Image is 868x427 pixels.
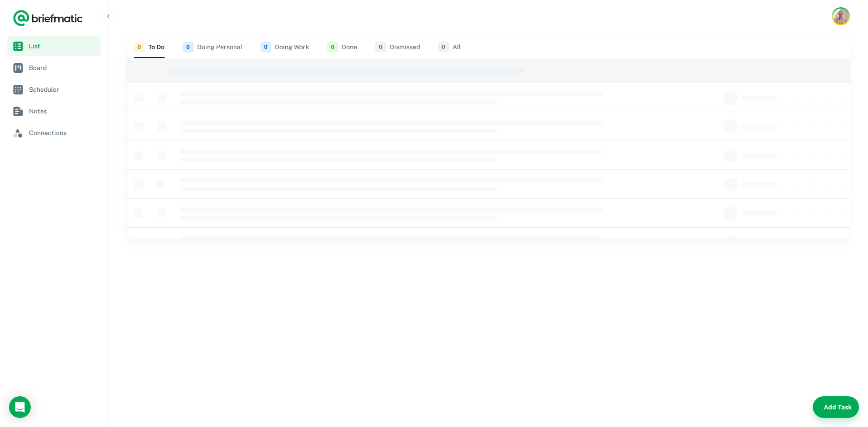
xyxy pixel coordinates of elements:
a: Board [7,58,101,78]
span: Scheduler [29,84,97,94]
span: 0 [375,42,386,52]
span: 0 [327,42,338,52]
button: Account button [832,7,850,25]
span: 0 [134,42,145,52]
button: All [438,36,461,58]
a: List [7,36,101,56]
button: Done [327,36,357,58]
span: 0 [183,42,193,52]
a: Logo [13,9,83,27]
span: Notes [29,106,97,116]
span: List [29,41,97,51]
span: Connections [29,128,97,138]
a: Connections [7,123,101,143]
a: Scheduler [7,80,101,99]
button: Doing Work [260,36,309,58]
span: 0 [438,42,449,52]
img: Rob Mark [833,9,849,24]
div: Load Chat [9,396,31,418]
span: Board [29,63,97,73]
button: Doing Personal [183,36,242,58]
a: Notes [7,101,101,121]
span: 0 [260,42,271,52]
button: Add Task [813,396,859,418]
button: Dismissed [375,36,420,58]
button: To Do [134,36,165,58]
